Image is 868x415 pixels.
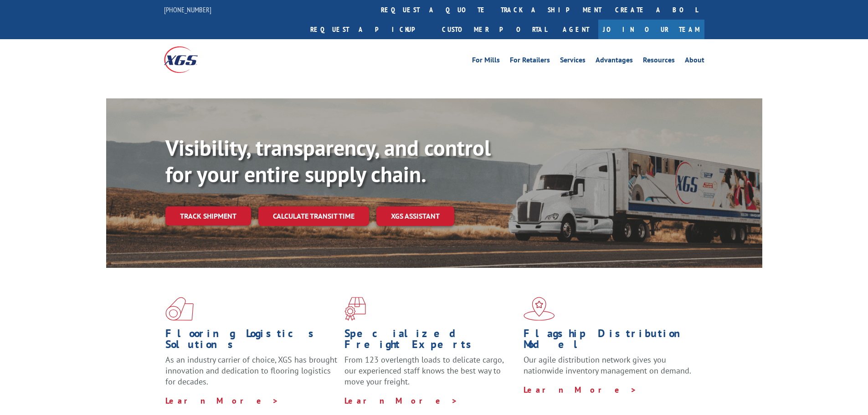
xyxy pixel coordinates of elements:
[165,395,279,406] a: Learn More >
[344,354,517,395] p: From 123 overlength loads to delicate cargo, our experienced staff knows the best way to move you...
[598,20,704,39] a: Join Our Team
[510,56,550,67] a: For Retailers
[472,56,500,67] a: For Mills
[344,328,517,354] h1: Specialized Freight Experts
[524,328,696,354] h1: Flagship Distribution Model
[560,56,586,67] a: Services
[258,206,369,226] a: Calculate transit time
[165,206,251,225] a: Track shipment
[376,206,454,226] a: XGS ASSISTANT
[164,5,211,14] a: [PHONE_NUMBER]
[165,133,491,188] b: Visibility, transparency, and control for your entire supply chain.
[435,20,554,39] a: Customer Portal
[643,56,675,67] a: Resources
[165,297,194,321] img: xgs-icon-total-supply-chain-intelligence-red
[524,384,637,395] a: Learn More >
[344,395,458,406] a: Learn More >
[165,354,337,387] span: As an industry carrier of choice, XGS has brought innovation and dedication to flooring logistics...
[303,20,435,39] a: Request a pickup
[165,328,338,354] h1: Flooring Logistics Solutions
[596,56,633,67] a: Advantages
[524,354,691,376] span: Our agile distribution network gives you nationwide inventory management on demand.
[344,297,366,321] img: xgs-icon-focused-on-flooring-red
[685,56,704,67] a: About
[554,20,598,39] a: Agent
[524,297,555,321] img: xgs-icon-flagship-distribution-model-red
